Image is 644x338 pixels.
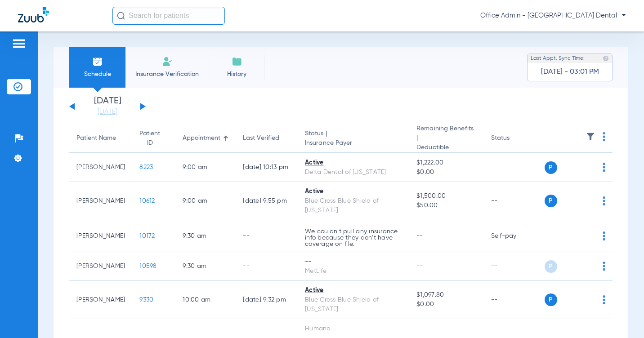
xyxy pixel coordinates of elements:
[484,220,545,252] td: Self-pay
[416,191,476,201] span: $1,500.00
[80,107,134,116] a: [DATE]
[305,324,402,334] div: Humana
[175,252,236,281] td: 9:30 AM
[416,158,476,168] span: $1,222.00
[298,124,409,153] th: Status |
[236,153,298,182] td: [DATE] 10:13 PM
[236,252,298,281] td: --
[603,231,605,240] img: group-dot-blue.svg
[76,70,119,79] span: Schedule
[484,252,545,281] td: --
[603,295,605,304] img: group-dot-blue.svg
[545,260,557,273] span: P
[305,158,402,168] div: Active
[305,286,402,295] div: Active
[416,263,423,269] span: --
[175,153,236,182] td: 9:00 AM
[305,196,402,215] div: Blue Cross Blue Shield of [US_STATE]
[69,153,132,182] td: [PERSON_NAME]
[480,11,626,20] span: Office Admin - [GEOGRAPHIC_DATA] Dental
[232,56,242,67] img: History
[603,262,605,271] img: group-dot-blue.svg
[416,143,476,152] span: Deductible
[69,220,132,252] td: [PERSON_NAME]
[12,38,26,49] img: hamburger-icon
[112,7,225,25] input: Search for patients
[586,132,595,141] img: filter.svg
[416,233,423,239] span: --
[243,133,291,143] div: Last Verified
[484,281,545,319] td: --
[603,55,609,62] img: last sync help info
[139,263,157,269] span: 10598
[416,168,476,177] span: $0.00
[175,182,236,220] td: 9:00 AM
[18,7,49,22] img: Zuub Logo
[76,133,125,143] div: Patient Name
[545,294,557,306] span: P
[175,281,236,319] td: 10:00 AM
[92,56,103,67] img: Schedule
[162,56,173,67] img: Manual Insurance Verification
[409,124,483,153] th: Remaining Benefits |
[139,129,160,148] div: Patient ID
[69,252,132,281] td: [PERSON_NAME]
[603,196,605,205] img: group-dot-blue.svg
[484,153,545,182] td: --
[305,168,402,177] div: Delta Dental of [US_STATE]
[305,228,402,247] p: We couldn’t pull any insurance info because they don’t have coverage on file.
[183,133,220,143] div: Appointment
[531,54,585,63] span: Last Appt. Sync Time:
[215,70,258,79] span: History
[305,187,402,196] div: Active
[117,12,125,20] img: Search Icon
[545,161,557,174] span: P
[236,220,298,252] td: --
[69,281,132,319] td: [PERSON_NAME]
[545,195,557,207] span: P
[541,67,599,76] span: [DATE] - 03:01 PM
[416,300,476,309] span: $0.00
[80,97,134,116] li: [DATE]
[175,220,236,252] td: 9:30 AM
[416,290,476,300] span: $1,097.80
[139,297,153,303] span: 9330
[603,132,605,141] img: group-dot-blue.svg
[305,267,402,276] div: MetLife
[416,201,476,210] span: $50.00
[305,295,402,314] div: Blue Cross Blue Shield of [US_STATE]
[183,133,228,143] div: Appointment
[243,133,279,143] div: Last Verified
[132,70,202,79] span: Insurance Verification
[305,138,402,148] span: Insurance Payer
[139,198,155,204] span: 10612
[603,163,605,172] img: group-dot-blue.svg
[76,133,116,143] div: Patient Name
[139,129,168,148] div: Patient ID
[236,182,298,220] td: [DATE] 9:55 PM
[305,257,402,267] div: --
[139,164,153,170] span: 8223
[236,281,298,319] td: [DATE] 9:32 PM
[69,182,132,220] td: [PERSON_NAME]
[484,182,545,220] td: --
[139,233,155,239] span: 10172
[484,124,545,153] th: Status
